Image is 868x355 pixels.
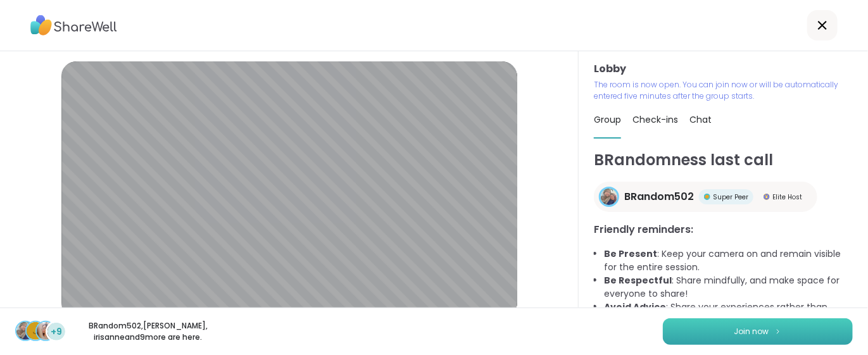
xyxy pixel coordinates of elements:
li: : Share mindfully, and make space for everyone to share! [604,274,853,301]
span: Elite Host [772,192,802,202]
img: ShareWell Logomark [774,328,782,335]
b: Be Respectful [604,274,672,287]
li: : Keep your camera on and remain visible for the entire session. [604,247,853,274]
span: +9 [51,325,62,339]
span: Super Peer [713,192,748,202]
img: irisanne [37,322,54,340]
h1: BRandomness last call [594,149,853,171]
img: BRandom502 [16,322,34,340]
h3: Lobby [594,61,853,77]
img: Elite Host [764,194,770,200]
span: Join now [734,326,769,337]
img: BRandom502 [601,189,617,205]
p: The room is now open. You can join now or will be automatically entered five minutes after the gr... [594,79,853,102]
h3: Friendly reminders: [594,222,853,237]
img: Super Peer [704,194,710,200]
span: Group [594,113,621,126]
span: Chat [689,113,712,126]
b: Be Present [604,247,657,260]
span: BRandom502 [624,189,694,204]
button: Join now [663,318,853,345]
span: Check-ins [632,113,678,126]
p: BRandom502 , [PERSON_NAME] , irisanne and 9 more are here. [77,320,219,343]
li: : Share your experiences rather than advice, as peers are not mental health professionals. [604,301,853,327]
a: BRandom502BRandom502Super PeerSuper PeerElite HostElite Host [594,182,817,212]
span: J [33,323,39,339]
b: Avoid Advice [604,301,666,313]
img: ShareWell Logo [30,11,117,40]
